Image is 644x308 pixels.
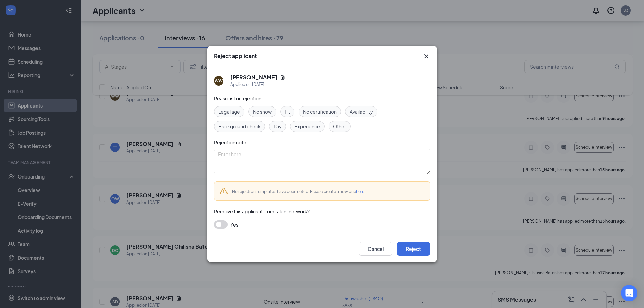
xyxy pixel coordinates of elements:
[303,108,337,115] span: No certification
[253,108,272,115] span: No show
[232,189,365,194] span: No rejection templates have been setup. Please create a new one .
[230,220,238,229] span: Yes
[214,208,310,214] span: Remove this applicant from talent network?
[294,123,320,130] span: Experience
[218,108,240,115] span: Legal age
[215,78,223,84] div: WW
[280,75,285,80] svg: Document
[230,74,277,81] h5: [PERSON_NAME]
[359,242,392,256] button: Cancel
[230,81,285,88] div: Applied on [DATE]
[214,139,246,145] span: Rejection note
[214,52,257,60] h3: Reject applicant
[422,52,430,61] svg: Cross
[333,123,346,130] span: Other
[422,52,430,61] button: Close
[397,242,430,256] button: Reject
[356,189,364,194] a: here
[214,95,261,101] span: Reasons for rejection
[621,285,637,301] div: Open Intercom Messenger
[350,108,373,115] span: Availability
[218,123,261,130] span: Background check
[220,187,228,195] svg: Warning
[285,108,290,115] span: Fit
[273,123,282,130] span: Pay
